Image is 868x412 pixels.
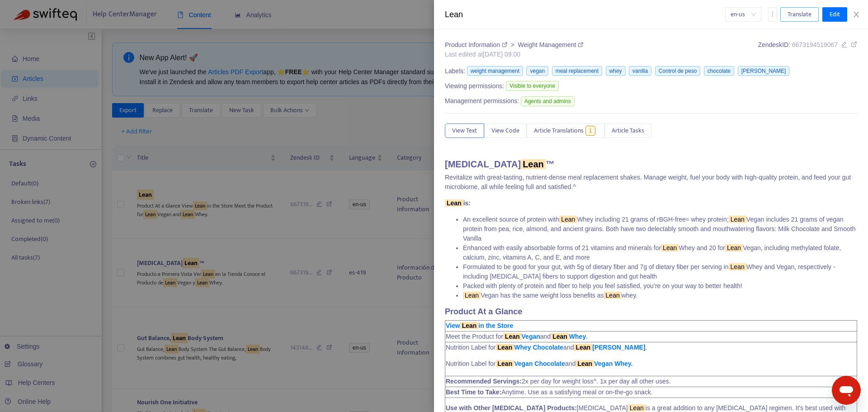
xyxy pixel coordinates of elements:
[445,376,857,387] td: 2x per day for weight loss^. 1x per day all other uses.
[521,159,546,169] sqkw: Lean
[518,41,584,48] a: Weight Management
[503,333,522,340] sqkw: Lean
[446,359,856,369] p: Nutrition Label for and
[491,126,519,136] span: View Code
[822,7,847,22] button: Edit
[463,215,857,243] li: An excellent source of protein with Whey including 21 grams of rBGH-free≈ whey protein; Vegan inc...
[780,7,819,22] button: Translate
[552,66,602,76] span: meal replacement
[445,81,504,91] span: Viewing permissions:
[792,41,838,48] span: 6673194519067
[731,8,756,21] span: en-us
[559,216,577,223] sqkw: Lean
[446,322,513,329] strong: View in the Store
[576,360,594,367] sqkw: Lean
[729,216,746,223] sqkw: Lean
[463,292,637,299] span: Vegan has the same weight loss benefits as whey.
[628,404,646,412] sqkw: Lean
[585,126,596,136] span: 1
[788,9,811,19] span: Translate
[551,333,586,340] strong: Whey
[526,66,548,76] span: vegan
[769,11,776,17] span: more
[655,66,701,76] span: Control de peso
[445,387,857,398] td: Anytime. Use as a satisfying meal or on-the-go snack.
[574,344,592,351] sqkw: Lean
[496,344,514,351] sqkw: Lean
[446,378,522,385] strong: Recommended Servings:
[506,81,559,91] span: Visible to everyone
[704,66,734,76] span: chocolate
[445,41,509,48] a: Product Information
[463,262,857,281] li: Formulated to be good for your gut, with 5g of dietary fiber and 7g of dietary fiber per serving ...
[496,360,514,367] sqkw: Lean
[534,126,584,136] span: Article Translations
[445,331,857,342] td: Meet the Product for and .
[445,40,583,50] div: >
[463,243,857,262] li: Enhanced with easily absorbable forms of 21 vitamins and minerals for Whey and 20 for Vegan, incl...
[850,10,863,19] button: Close
[496,360,566,367] strong: Vegan Chocolate
[446,388,501,396] strong: Best Time to Take:
[832,376,861,405] iframe: Button to launch messaging window
[629,66,651,76] span: vanilla
[576,360,632,367] strong: Vegan Whey.
[445,307,522,316] strong: Product At a Glance
[445,50,583,59] div: Last edited at [DATE] 09:00
[463,282,742,289] span: Packed with plenty of protein and fiber to help you feel satisfied, you’re on your way to better ...
[445,199,463,207] sqkw: Lean
[445,159,555,169] span: [MEDICAL_DATA] ™
[606,66,626,76] span: whey
[452,126,477,136] span: View Text
[830,9,840,19] span: Edit
[460,322,479,329] sqkw: Lean
[661,244,679,251] sqkw: Lean
[445,9,725,21] div: Lean
[503,333,540,340] strong: Vegan
[446,322,513,329] a: ViewLeanin the Store
[503,333,540,340] a: LeanVegan
[729,263,746,270] sqkw: Lean
[496,344,564,351] a: LeanWhey Chocolate
[463,292,481,299] sqkw: Lean
[758,40,857,59] div: Zendesk ID:
[496,360,566,367] a: LeanVegan Chocolate
[738,66,790,76] span: [PERSON_NAME]
[484,123,527,138] button: View Code
[574,344,645,351] strong: [PERSON_NAME]
[445,66,465,76] span: Labels:
[496,344,564,351] strong: Whey Chocolate
[574,344,645,351] a: Lean[PERSON_NAME]
[551,333,569,340] sqkw: Lean
[576,360,632,367] a: LeanVegan Whey.
[725,244,743,251] sqkw: Lean
[612,126,644,136] span: Article Tasks
[604,123,651,138] button: Article Tasks
[445,96,519,106] span: Management permissions:
[445,173,857,192] p: Revitalize with great-tasting, nutrient-dense meal replacement shakes. Manage weight, fuel your b...
[446,404,577,412] strong: Use with Other [MEDICAL_DATA] Products:
[467,66,523,76] span: weight management
[853,11,860,18] span: close
[604,292,622,299] sqkw: Lean
[551,333,586,340] a: LeanWhey
[445,123,484,138] button: View Text
[527,123,604,138] button: Article Translations1
[521,96,575,106] span: Agents and admins
[445,199,471,207] strong: is:
[768,7,777,22] button: more
[446,343,856,352] p: Nutrition Label for and .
